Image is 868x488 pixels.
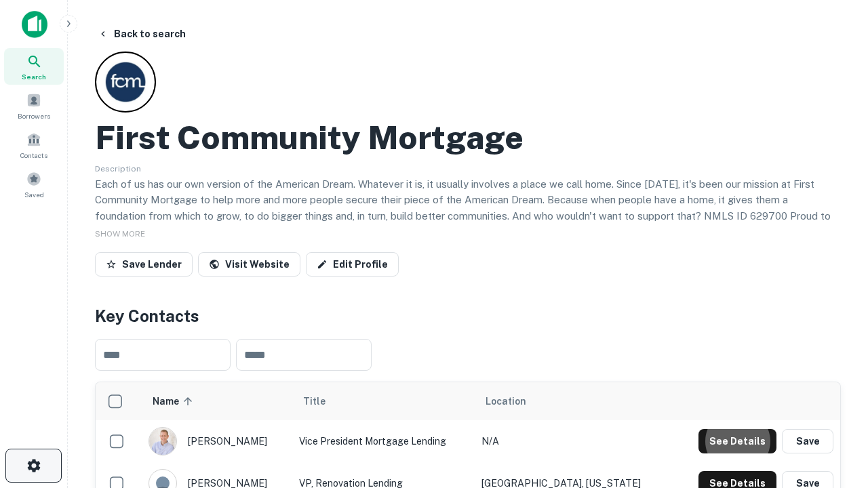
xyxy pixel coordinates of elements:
[24,189,44,200] span: Saved
[303,393,343,409] span: Title
[486,393,526,409] span: Location
[22,71,46,82] span: Search
[18,110,50,121] span: Borrowers
[198,252,300,277] a: Visit Website
[475,382,671,420] th: Location
[782,429,833,453] button: Save
[20,150,47,161] span: Contacts
[153,393,197,409] span: Name
[292,382,475,420] th: Title
[95,229,145,239] span: SHOW MORE
[475,420,671,462] td: N/A
[95,118,524,157] h2: First Community Mortgage
[95,164,141,174] span: Description
[142,382,292,420] th: Name
[800,336,868,401] iframe: Chat Widget
[95,304,841,328] h4: Key Contacts
[4,87,64,124] a: Borrowers
[4,48,64,85] a: Search
[4,166,64,203] a: Saved
[149,427,285,455] div: [PERSON_NAME]
[95,252,193,277] button: Save Lender
[22,11,47,38] img: capitalize-icon.png
[292,420,475,462] td: Vice President Mortgage Lending
[306,252,399,277] a: Edit Profile
[95,176,841,240] p: Each of us has our own version of the American Dream. Whatever it is, it usually involves a place...
[92,22,191,46] button: Back to search
[4,127,64,163] a: Contacts
[698,429,776,453] button: See Details
[149,428,176,455] img: 1520878720083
